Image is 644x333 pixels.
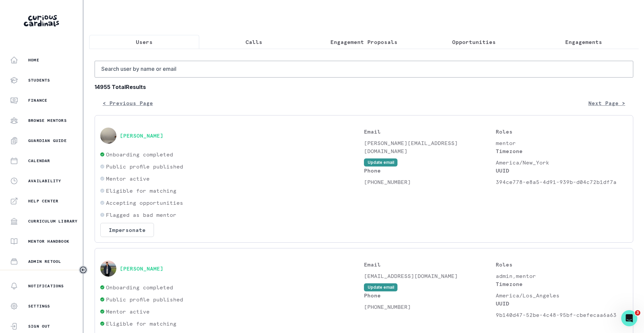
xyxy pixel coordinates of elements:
[136,38,153,46] p: Users
[28,178,61,184] p: Availability
[496,260,628,269] p: Roles
[24,15,59,27] img: Curious Cardinals Logo
[28,78,50,83] p: Students
[106,295,183,303] p: Public profile published
[496,311,628,319] p: 9b140d47-52be-4c48-95bf-cbefecaa6a63
[330,38,397,46] p: Engagement Proposals
[95,83,633,91] b: 14955 Total Results
[106,199,183,207] p: Accepting opportunities
[120,265,163,272] button: [PERSON_NAME]
[106,150,173,158] p: Onboarding completed
[106,320,176,328] p: Eligible for matching
[496,139,628,147] p: mentor
[364,283,397,291] button: Update email
[120,132,163,139] button: [PERSON_NAME]
[28,57,39,63] p: Home
[28,239,69,244] p: Mentor Handbook
[496,291,628,299] p: America/Los_Angeles
[28,118,67,123] p: Browse Mentors
[364,178,496,186] p: [PHONE_NUMBER]
[28,324,50,329] p: Sign Out
[28,303,50,309] p: Settings
[106,283,173,291] p: Onboarding completed
[106,162,183,171] p: Public profile published
[106,187,176,195] p: Eligible for matching
[364,139,496,155] p: [PERSON_NAME][EMAIL_ADDRESS][DOMAIN_NAME]
[565,38,602,46] p: Engagements
[364,272,496,280] p: [EMAIL_ADDRESS][DOMAIN_NAME]
[496,128,628,136] p: Roles
[452,38,496,46] p: Opportunities
[28,259,61,264] p: Admin Retool
[364,291,496,299] p: Phone
[28,198,58,204] p: Help Center
[28,98,47,103] p: Finance
[364,260,496,269] p: Email
[496,166,628,175] p: UUID
[580,96,633,110] button: Next Page >
[496,299,628,307] p: UUID
[621,310,637,326] iframe: Intercom live chat
[95,96,161,110] button: < Previous Page
[364,158,397,166] button: Update email
[106,211,176,219] p: Flagged as bad mentor
[100,223,154,237] button: Impersonate
[635,310,640,316] span: 3
[246,38,262,46] p: Calls
[79,266,88,274] button: Toggle sidebar
[496,280,628,288] p: Timezone
[28,283,64,289] p: Notifications
[364,128,496,136] p: Email
[364,166,496,175] p: Phone
[496,158,628,166] p: America/New_York
[28,158,50,163] p: Calendar
[496,178,628,186] p: 394ce778-e8a5-4d91-939b-d04c72b1df7a
[106,307,150,316] p: Mentor active
[496,147,628,155] p: Timezone
[496,272,628,280] p: admin,mentor
[28,219,78,224] p: Curriculum Library
[106,175,150,183] p: Mentor active
[28,138,67,143] p: Guardian Guide
[364,303,496,311] p: [PHONE_NUMBER]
